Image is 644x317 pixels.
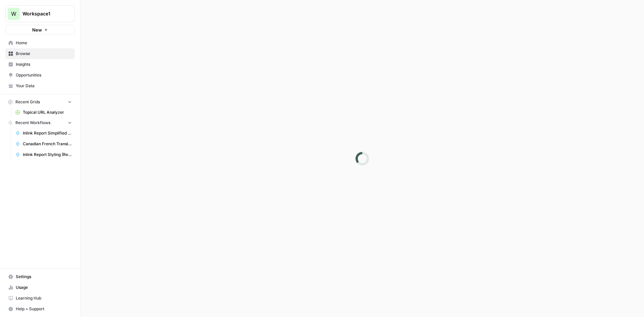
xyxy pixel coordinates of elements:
span: Settings [16,274,72,280]
a: Canadian French Translation Testing [12,139,75,149]
span: Recent Grids [15,99,40,105]
a: Browse [5,48,75,59]
a: Inlink Report Simplified Checklist Builder [12,128,75,139]
span: Canadian French Translation Testing [23,141,72,147]
span: Recent Workflows [15,120,50,126]
span: Your Data [16,83,72,89]
span: Home [16,40,72,46]
span: Opportunities [16,72,72,78]
a: Settings [5,271,75,282]
span: Insights [16,61,72,67]
a: Your Data [5,81,75,91]
button: Help + Support [5,304,75,314]
a: Inlink Report Styling (Reformat JSON to HTML) [12,149,75,160]
a: Learning Hub [5,293,75,304]
span: Browse [16,51,72,57]
button: Workspace: Workspace1 [5,5,75,22]
span: Learning Hub [16,295,72,301]
span: Inlink Report Styling (Reformat JSON to HTML) [23,152,72,158]
span: Help + Support [16,306,72,312]
a: Home [5,38,75,48]
button: Recent Grids [5,97,75,107]
span: Inlink Report Simplified Checklist Builder [23,130,72,136]
a: Topical URL Analyzer [12,107,75,118]
span: Topical URL Analyzer [23,109,72,115]
a: Usage [5,282,75,293]
span: Workspace1 [22,10,63,17]
a: Opportunities [5,70,75,81]
span: W [11,10,16,18]
a: Insights [5,59,75,70]
button: Recent Workflows [5,118,75,128]
span: Usage [16,284,72,290]
span: New [32,27,42,33]
button: New [5,25,75,35]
